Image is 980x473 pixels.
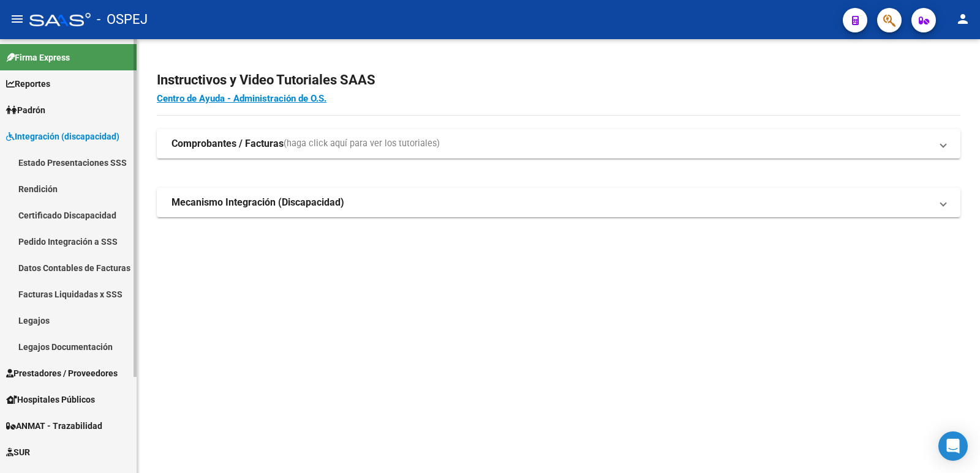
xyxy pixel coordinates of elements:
span: ANMAT - Trazabilidad [6,419,102,433]
span: Firma Express [6,51,70,64]
strong: Mecanismo Integración (Discapacidad) [171,196,344,209]
span: - OSPEJ [97,6,148,33]
h2: Instructivos y Video Tutoriales SAAS [157,69,960,92]
mat-icon: menu [10,12,24,26]
mat-expansion-panel-header: Comprobantes / Facturas(haga click aquí para ver los tutoriales) [157,129,960,158]
span: Reportes [6,77,50,91]
span: Padrón [6,103,45,117]
a: Centro de Ayuda - Administración de O.S. [157,93,326,104]
span: Integración (discapacidad) [6,130,119,143]
mat-expansion-panel-header: Mecanismo Integración (Discapacidad) [157,188,960,217]
span: SUR [6,445,30,459]
strong: Comprobantes / Facturas [171,137,284,151]
div: Open Intercom Messenger [938,431,968,461]
mat-icon: person [956,12,970,26]
span: (haga click aquí para ver los tutoriales) [284,137,440,151]
span: Prestadores / Proveedores [6,367,118,380]
span: Hospitales Públicos [6,393,95,406]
